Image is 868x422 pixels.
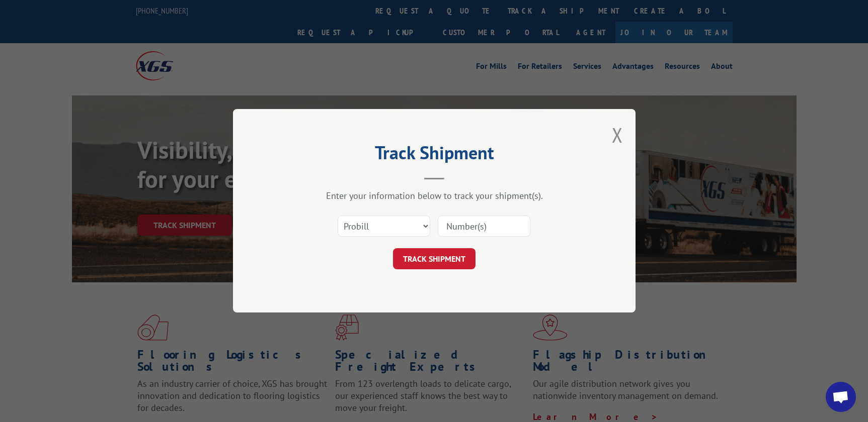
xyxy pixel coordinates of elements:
[283,190,585,202] div: Enter your information below to track your shipment(s).
[283,146,585,165] h2: Track Shipment
[612,122,623,148] button: Close modal
[438,216,530,237] input: Number(s)
[393,249,476,270] button: TRACK SHIPMENT
[826,382,856,412] a: Open chat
